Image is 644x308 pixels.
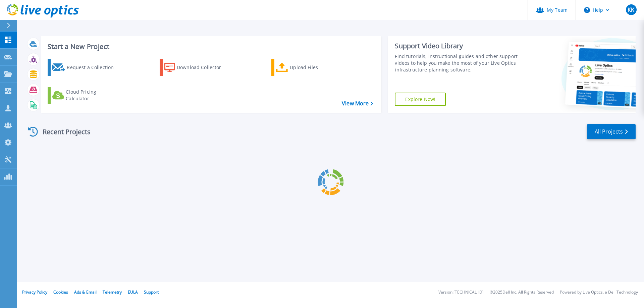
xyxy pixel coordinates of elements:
div: Cloud Pricing Calculator [66,89,119,102]
div: Upload Files [290,61,343,74]
a: All Projects [587,124,636,139]
a: Cookies [53,289,68,295]
div: Request a Collection [67,61,120,74]
a: Upload Files [271,59,346,76]
li: Version: [TECHNICAL_ID] [438,290,484,295]
h3: Start a New Project [48,43,373,50]
div: Find tutorials, instructional guides and other support videos to help you make the most of your L... [395,53,521,73]
a: Explore Now! [395,93,446,106]
a: Download Collector [160,59,234,76]
div: Support Video Library [395,42,521,50]
a: Support [144,289,159,295]
a: Request a Collection [48,59,122,76]
a: Telemetry [103,289,122,295]
a: Ads & Email [74,289,97,295]
a: Privacy Policy [22,289,47,295]
div: Recent Projects [26,123,100,140]
div: Download Collector [177,61,230,74]
li: © 2025 Dell Inc. All Rights Reserved [490,290,554,295]
li: Powered by Live Optics, a Dell Technology [560,290,638,295]
a: EULA [128,289,138,295]
span: KK [628,7,634,12]
a: Cloud Pricing Calculator [48,87,122,104]
a: View More [342,100,373,107]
